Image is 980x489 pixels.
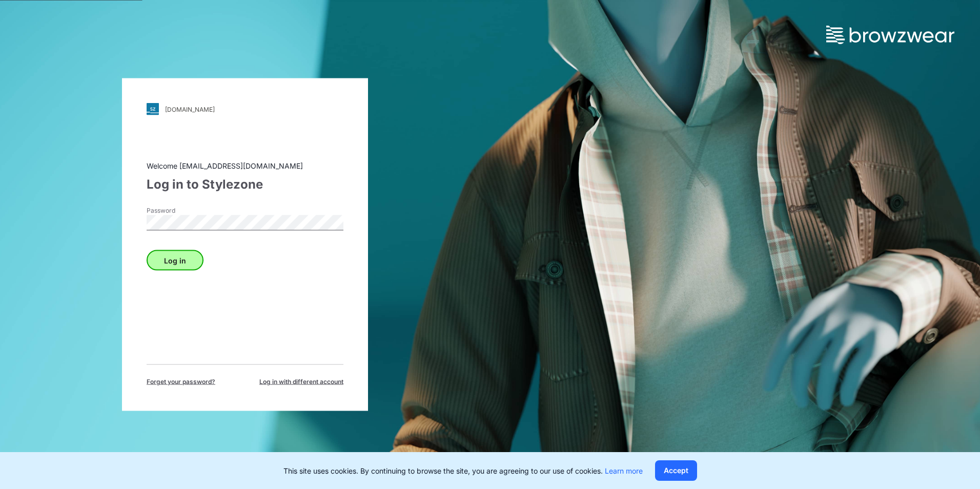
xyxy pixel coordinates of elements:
div: [DOMAIN_NAME] [165,105,215,113]
button: Accept [655,460,697,481]
a: [DOMAIN_NAME] [147,103,343,115]
img: browzwear-logo.73288ffb.svg [826,26,954,44]
p: This site uses cookies. By continuing to browse the site, you are agreeing to our use of cookies. [283,465,643,476]
a: Learn more [605,466,643,475]
span: Forget your password? [147,377,215,386]
button: Log in [147,250,203,271]
div: Log in to Stylezone [147,175,343,194]
span: Log in with different account [259,377,343,386]
label: Password [147,206,218,215]
img: svg+xml;base64,PHN2ZyB3aWR0aD0iMjgiIGhlaWdodD0iMjgiIHZpZXdCb3g9IjAgMCAyOCAyOCIgZmlsbD0ibm9uZSIgeG... [147,103,159,115]
div: Welcome [EMAIL_ADDRESS][DOMAIN_NAME] [147,160,343,171]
